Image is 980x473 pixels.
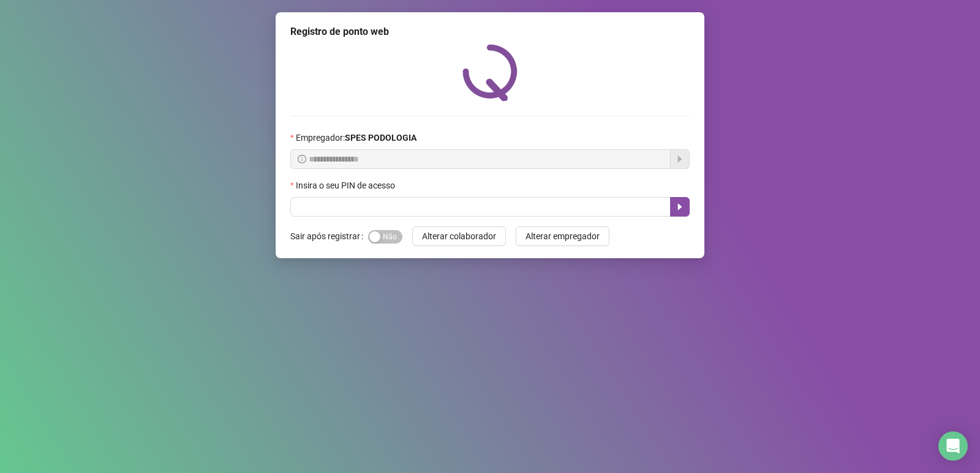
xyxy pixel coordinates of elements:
[290,24,690,39] div: Registro de ponto web
[412,226,506,246] button: Alterar colaborador
[298,155,306,163] span: info-circle
[422,229,496,243] span: Alterar colaborador
[290,179,403,192] label: Insira o seu PIN de acesso
[516,226,609,246] button: Alterar empregador
[296,131,417,144] span: Empregador :
[938,431,968,461] div: Open Intercom Messenger
[462,44,518,101] img: QRPoint
[526,229,600,243] span: Alterar empregador
[345,133,417,143] strong: SPES PODOLOGIA
[290,226,368,246] label: Sair após registrar
[675,202,685,212] span: caret-right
